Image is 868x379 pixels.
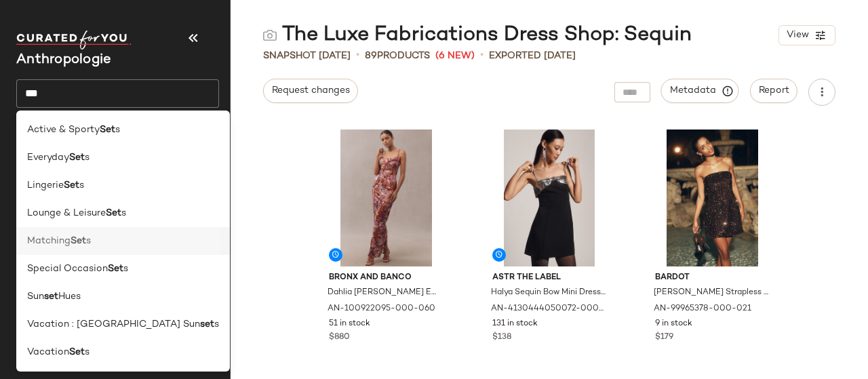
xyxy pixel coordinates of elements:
span: Vacation : [GEOGRAPHIC_DATA] Sun [27,317,200,332]
span: Special Occasion [27,262,108,276]
span: s [123,262,128,276]
p: Exported [DATE] [489,49,576,63]
img: 99965378_021_b [644,129,781,266]
span: $179 [655,332,673,344]
span: Report [758,85,789,96]
button: Request changes [263,79,358,103]
span: s [121,206,126,220]
span: s [86,234,91,248]
button: View [778,25,835,45]
img: cfy_white_logo.C9jOOHJF.svg [16,31,132,49]
span: Bronx and Banco [329,272,443,284]
span: s [115,123,120,137]
span: 51 in stock [329,318,370,330]
span: s [85,345,90,359]
span: Metadata [669,85,731,97]
span: AN-100922095-000-060 [328,303,435,315]
span: Hues [58,290,81,304]
img: 4130444050072_001_b [481,129,618,266]
span: Dahlia [PERSON_NAME] Embroidered Gown by Bronx and Banco, Women's, Size: XS, Polyester/Elastane/M... [328,287,442,299]
b: Set [106,206,121,220]
b: Set [64,178,79,193]
span: Matching [27,234,71,248]
span: • [480,47,484,64]
span: s [79,178,84,193]
b: Set [71,234,86,248]
span: Sun [27,290,44,304]
span: Halya Sequin Bow Mini Dress by ASTR The Label in Black, Women's, Size: XS, Polyester at Anthropol... [491,287,606,299]
b: Set [69,345,85,359]
b: Set [100,123,115,137]
span: Snapshot [DATE] [263,49,351,63]
span: s [214,317,219,332]
b: Set [69,151,85,165]
span: AN-4130444050072-000-001 [491,303,606,315]
span: • [356,47,359,64]
div: Products [365,49,430,63]
span: AN-99965378-000-021 [654,303,751,315]
span: $138 [492,332,511,344]
b: set [200,317,214,332]
div: The Luxe Fabrications Dress Shop: Sequin [263,22,692,49]
b: set [44,290,58,304]
span: Bardot [655,272,770,284]
button: Metadata [661,79,739,103]
span: Lingerie [27,178,64,193]
span: Request changes [271,85,350,96]
span: 89 [365,51,377,61]
span: Current Company Name [16,53,111,67]
span: [PERSON_NAME] Strapless Mini Dress by [PERSON_NAME] in Brown, Women's, Size: 10, Polyester at Ant... [654,287,768,299]
span: Lounge & Leisure [27,206,106,220]
span: Vacation [27,345,69,359]
img: svg%3e [263,28,277,42]
span: (6 New) [435,49,475,63]
span: ASTR The Label [492,272,607,284]
span: 9 in stock [655,318,692,330]
span: 131 in stock [492,318,538,330]
span: s [85,151,90,165]
span: Everyday [27,151,69,165]
img: 100922095_060_b [318,129,454,266]
b: Set [108,262,123,276]
span: View [786,30,809,41]
span: Active & Sporty [27,123,100,137]
span: $880 [329,332,350,344]
button: Report [750,79,797,103]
